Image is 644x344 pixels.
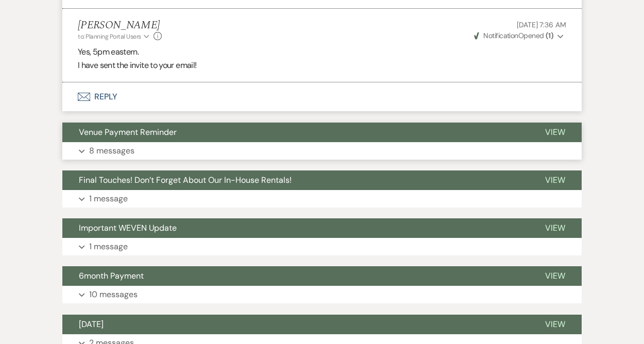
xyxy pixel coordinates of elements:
p: 1 message [89,192,128,205]
button: Final Touches! Don’t Forget About Our In-House Rentals! [62,170,529,190]
span: View [545,127,565,137]
button: 10 messages [62,286,582,303]
p: Yes, 5pm eastern. [78,45,566,59]
span: [DATE] [79,319,104,330]
button: View [529,218,582,238]
span: Final Touches! Don’t Forget About Our In-House Rentals! [79,175,292,185]
span: Opened [474,31,553,40]
button: View [529,266,582,286]
span: View [545,270,565,281]
p: I have sent the invite to your email! [78,59,566,72]
span: Notification [483,31,518,40]
span: View [545,222,565,233]
span: View [545,319,565,330]
span: 6month Payment [79,270,144,281]
button: 6month Payment [62,266,529,286]
button: NotificationOpened (1) [472,30,566,41]
button: [DATE] [62,315,529,334]
button: 1 message [62,238,582,255]
button: Reply [62,82,582,111]
button: View [529,170,582,190]
span: Important WEVEN Update [79,222,177,233]
p: 8 messages [89,144,134,158]
button: 1 message [62,190,582,208]
button: to: Planning Portal Users [78,32,151,41]
span: View [545,175,565,185]
span: [DATE] 7:36 AM [517,20,566,29]
span: to: Planning Portal Users [78,32,141,41]
span: Venue Payment Reminder [79,127,177,137]
button: 8 messages [62,142,582,160]
strong: ( 1 ) [546,31,553,40]
button: View [529,123,582,142]
button: Venue Payment Reminder [62,123,529,142]
button: View [529,315,582,334]
p: 10 messages [89,288,138,301]
h5: [PERSON_NAME] [78,19,162,32]
button: Important WEVEN Update [62,218,529,238]
p: 1 message [89,240,128,253]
